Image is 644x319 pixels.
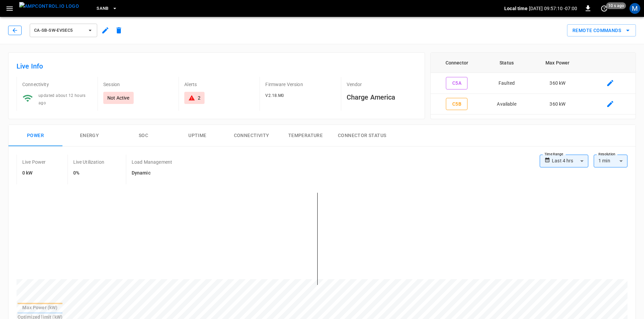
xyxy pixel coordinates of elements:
button: C5B [446,98,467,110]
p: [DATE] 09:57:10 -07:00 [529,5,577,12]
span: ca-sb-sw-evseC5 [34,27,84,34]
table: connector table [431,53,636,114]
p: Live Utilization [73,159,104,165]
img: ampcontrol.io logo [19,2,79,10]
p: Firmware Version [265,81,335,88]
button: Energy [62,125,116,147]
button: Connectivity [224,125,278,147]
button: ca-sb-sw-evseC5 [30,24,97,37]
div: profile-icon [629,3,640,14]
p: Not Active [107,95,130,101]
h6: Live Info [17,61,417,72]
span: SanB [97,5,109,12]
span: V2.18.M0 [265,93,284,98]
td: Available [483,94,530,115]
button: Connector Status [332,125,392,147]
p: Load Management [132,159,172,165]
td: 360 kW [530,73,585,94]
p: Session [103,81,173,88]
h6: 0% [73,169,104,177]
button: Remote Commands [567,24,636,37]
button: Uptime [170,125,224,147]
div: Last 4 hrs [552,155,588,167]
span: updated about 12 hours ago [38,93,86,105]
button: set refresh interval [599,3,610,14]
th: Connector [431,53,483,73]
p: Connectivity [22,81,92,88]
th: Status [483,53,530,73]
div: remote commands options [567,24,636,37]
button: SOC [116,125,170,147]
div: 2 [198,95,200,101]
button: SanB [94,2,120,15]
button: Power [8,125,62,147]
td: 360 kW [530,94,585,115]
button: Temperature [278,125,332,147]
div: 1 min [594,155,627,167]
button: C5A [446,77,467,89]
h6: Dynamic [132,169,172,177]
p: Live Power [22,159,46,165]
h6: 0 kW [22,169,46,177]
p: Vendor [347,81,417,88]
span: 10 s ago [606,2,626,9]
label: Resolution [598,152,615,157]
h6: Charge America [347,92,417,103]
label: Time Range [544,152,563,157]
td: Faulted [483,73,530,94]
p: Local time [504,5,528,12]
p: Alerts [184,81,254,88]
th: Max Power [530,53,585,73]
